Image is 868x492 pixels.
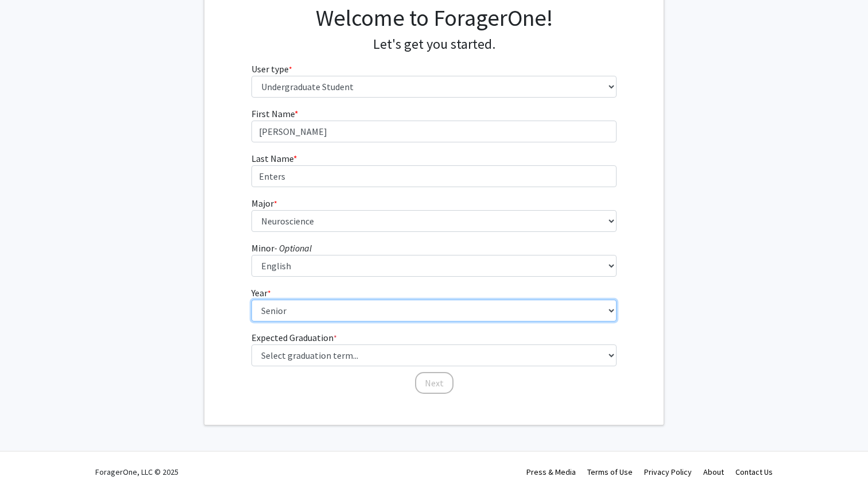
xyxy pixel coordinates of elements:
[415,372,454,394] button: Next
[251,331,337,344] label: Expected Graduation
[526,467,576,477] a: Press & Media
[644,467,692,477] a: Privacy Policy
[251,108,294,119] span: First Name
[251,62,292,76] label: User type
[274,242,312,254] i: - Optional
[587,467,633,477] a: Terms of Use
[251,196,277,210] label: Major
[9,440,49,483] iframe: Chat
[251,4,617,32] h1: Welcome to ForagerOne!
[251,286,271,300] label: Year
[251,153,293,164] span: Last Name
[735,467,773,477] a: Contact Us
[95,452,179,492] div: ForagerOne, LLC © 2025
[703,467,724,477] a: About
[251,241,312,255] label: Minor
[251,36,617,53] h4: Let's get you started.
